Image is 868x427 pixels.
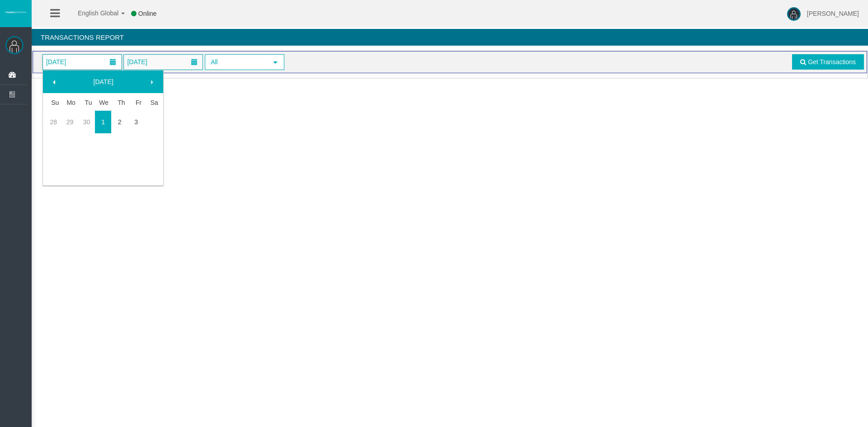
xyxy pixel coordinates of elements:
[206,55,267,69] span: All
[43,56,69,68] span: [DATE]
[144,94,161,111] th: Saturday
[78,94,95,111] th: Tuesday
[95,94,112,111] th: Wednesday
[45,94,62,111] th: Sunday
[62,114,79,130] a: 29
[32,29,868,46] h4: Transactions Report
[808,58,856,66] span: Get Transactions
[128,114,145,130] a: 3
[5,10,27,14] img: logo.svg
[95,111,112,133] td: Current focused date is Wednesday, October 01, 2025
[65,74,142,90] a: [DATE]
[128,94,145,111] th: Friday
[66,9,118,17] span: English Global
[45,114,62,130] a: 28
[807,10,859,17] span: [PERSON_NAME]
[138,10,156,17] span: Online
[111,114,128,130] a: 2
[95,114,112,130] a: 1
[272,59,279,66] span: select
[62,94,79,111] th: Monday
[787,7,801,21] img: user-image
[124,56,150,68] span: [DATE]
[78,114,95,130] a: 30
[111,94,128,111] th: Thursday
